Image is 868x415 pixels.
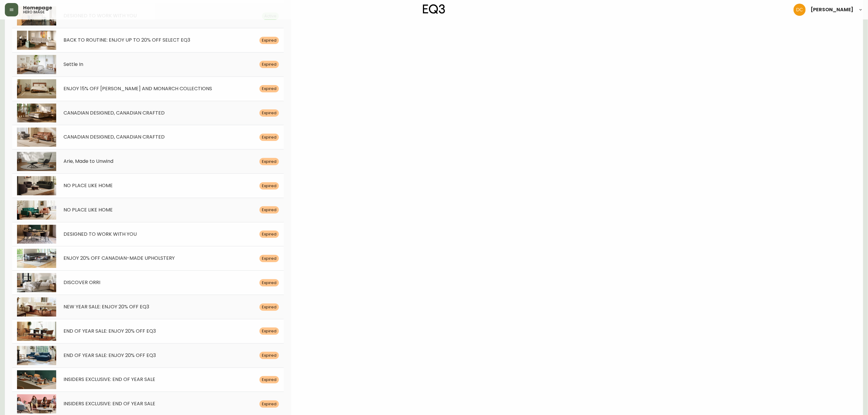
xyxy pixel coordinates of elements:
[12,125,284,149] div: CANADIAN DESIGNED, CANADIAN CRAFTEDExpired
[12,52,284,77] div: Settle InExpired
[17,394,56,413] img: 2024-insider-campaign_COMPRESSED.jpg
[17,201,56,220] img: green-sofa-and-pink-chair-sit-in-a-living-room_COMPRESSED.jpg
[259,159,279,164] span: Expired
[63,109,165,116] span: CANADIAN DESIGNED, CANADIAN CRAFTED
[12,173,284,198] div: NO PLACE LIKE HOMEExpired
[12,343,284,368] div: END OF YEAR SALE: ENJOY 20% OFF EQ3Expired
[63,36,190,43] span: BACK TO ROUTINE: ENJOY UP TO 20% OFF SELECT EQ3
[259,353,279,358] span: Expired
[23,10,45,14] h5: hero image
[63,61,83,68] span: Settle In
[63,85,212,92] span: ENJOY 15% OFF [PERSON_NAME] AND MONARCH COLLECTIONS
[12,28,284,52] div: BACK TO ROUTINE: ENJOY UP TO 20% OFF SELECT EQ3Expired
[12,77,284,101] div: ENJOY 15% OFF [PERSON_NAME] AND MONARCH COLLECTIONSExpired
[259,183,279,189] span: Expired
[259,401,279,407] span: Expired
[63,158,113,165] span: Arie, Made to Unwind
[17,128,56,147] img: oskar-leather-sofa-living_COMPRESSED.jpg
[259,256,279,261] span: Expired
[17,55,56,74] img: COMPRESSED.jpg
[811,7,853,12] span: [PERSON_NAME]
[259,377,279,382] span: Expired
[259,328,279,334] span: Expired
[259,110,279,116] span: Expired
[63,400,155,407] span: INSIDERS EXCLUSIVE: END OF YEAR SALE
[17,297,56,317] img: eq3-white-fabric-everyday-sectional_COMPRESSED.jpg
[259,135,279,140] span: Expired
[12,222,284,246] div: DESIGNED TO WORK WITH YOUExpired
[63,231,137,238] span: DESIGNED TO WORK WITH YOU
[17,370,56,389] img: 2024-eq3-holiday-tableware_COMPRESSED.jpg
[17,31,56,50] img: eq3-quick-ship-sectional_COMPRESSED.jpg
[63,352,156,359] span: END OF YEAR SALE: ENJOY 20% OFF EQ3
[63,182,113,189] span: NO PLACE LIKE HOME
[12,198,284,222] div: NO PLACE LIKE HOMEExpired
[17,346,56,365] img: eq3-cello-blue-fabric-sectional-sofa_COMPRESSED.jpg
[23,5,52,10] span: Homepage
[17,225,56,244] img: novah-black-office-desk-hero_COMPRESSED.jpg
[17,322,56,341] img: eq3-arc-large-dining-table-summer23_COMPRESSED.jpg
[63,133,165,140] span: CANADIAN DESIGNED, CANADIAN CRAFTED
[63,206,113,213] span: NO PLACE LIKE HOME
[63,303,149,310] span: NEW YEAR SALE: ENJOY 20% OFF EQ3
[12,368,284,392] div: INSIDERS EXCLUSIVE: END OF YEAR SALEExpired
[17,249,56,268] img: eq3-oskar-grey-sectional-sofa_COMPRESSED.jpg
[259,232,279,237] span: Expired
[63,328,156,334] span: END OF YEAR SALE: ENJOY 20% OFF EQ3
[17,152,56,171] img: eq3-arie-chair-ottoman-fathers-day_COMPRESSED.jpg
[12,246,284,270] div: ENJOY 20% OFF CANADIAN-MADE UPHOLSTERYExpired
[17,104,56,123] img: nara-2025-eq3-bed_COMPRESSED.jpg
[63,255,175,262] span: ENJOY 20% OFF CANADIAN-MADE UPHOLSTERY
[17,79,56,98] img: eq3-marcel-walnut-bundle_COMPRESSED.jpg
[12,270,284,295] div: DISCOVER ORRIExpired
[259,86,279,91] span: Expired
[12,149,284,173] div: Arie, Made to UnwindExpired
[259,62,279,67] span: Expired
[12,319,284,343] div: END OF YEAR SALE: ENJOY 20% OFF EQ3Expired
[12,295,284,319] div: NEW YEAR SALE: ENJOY 20% OFF EQ3Expired
[259,280,279,286] span: Expired
[63,376,155,383] span: INSIDERS EXCLUSIVE: END OF YEAR SALE
[259,207,279,213] span: Expired
[63,279,100,286] span: DISCOVER ORRI
[259,304,279,310] span: Expired
[17,176,56,195] img: softform-sofa-lifestyle-2025_COMPRESSED.jpg
[12,101,284,125] div: CANADIAN DESIGNED, CANADIAN CRAFTEDExpired
[423,4,445,14] img: logo
[259,38,279,43] span: Expired
[17,273,56,292] img: eq3-organic-shape-orri-bed_COMPRESSED.jpg
[794,4,806,16] img: 7eb451d6983258353faa3212700b340b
